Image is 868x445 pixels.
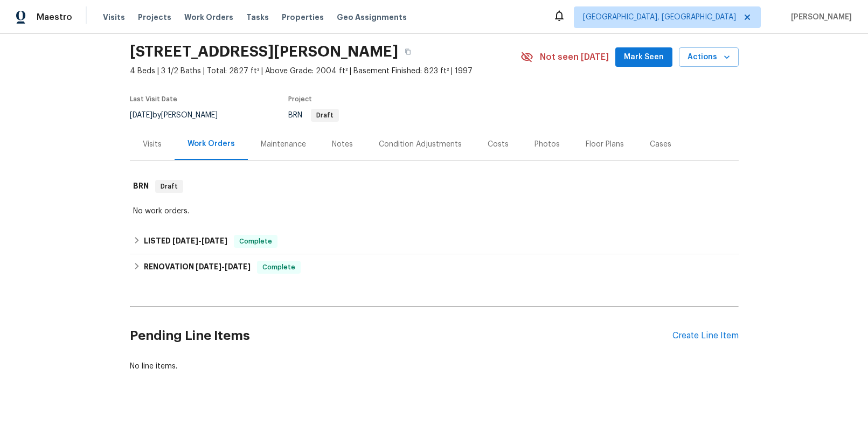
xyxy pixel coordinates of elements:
[379,139,462,150] div: Condition Adjustments
[130,112,152,119] span: [DATE]
[688,51,730,64] span: Actions
[188,138,235,149] div: Work Orders
[488,139,509,150] div: Costs
[235,236,276,247] span: Complete
[312,112,338,119] span: Draft
[130,169,739,204] div: BRN Draft
[288,96,312,102] span: Project
[787,12,852,23] span: [PERSON_NAME]
[130,46,398,57] h2: [STREET_ADDRESS][PERSON_NAME]
[246,13,269,21] span: Tasks
[130,109,231,122] div: by [PERSON_NAME]
[586,139,624,150] div: Floor Plans
[133,180,149,193] h6: BRN
[679,47,739,67] button: Actions
[184,12,233,23] span: Work Orders
[103,12,125,23] span: Visits
[650,139,671,150] div: Cases
[156,181,182,192] span: Draft
[258,262,300,273] span: Complete
[583,12,736,23] span: [GEOGRAPHIC_DATA], [GEOGRAPHIC_DATA]
[143,139,162,150] div: Visits
[672,331,739,341] div: Create Line Item
[130,254,739,280] div: RENOVATION [DATE]-[DATE]Complete
[196,263,221,270] span: [DATE]
[130,96,177,102] span: Last Visit Date
[261,139,306,150] div: Maintenance
[130,361,739,372] div: No line items.
[282,12,324,23] span: Properties
[172,237,227,245] span: -
[138,12,171,23] span: Projects
[540,52,609,62] span: Not seen [DATE]
[288,112,339,119] span: BRN
[130,66,520,77] span: 4 Beds | 3 1/2 Baths | Total: 2827 ft² | Above Grade: 2004 ft² | Basement Finished: 823 ft² | 1997
[398,42,418,61] button: Copy Address
[172,237,198,245] span: [DATE]
[337,12,407,23] span: Geo Assignments
[202,237,227,245] span: [DATE]
[196,263,251,270] span: -
[332,139,353,150] div: Notes
[225,263,251,270] span: [DATE]
[130,311,672,361] h2: Pending Line Items
[624,51,664,64] span: Mark Seen
[615,47,672,67] button: Mark Seen
[534,139,560,150] div: Photos
[130,228,739,254] div: LISTED [DATE]-[DATE]Complete
[144,235,227,248] h6: LISTED
[37,12,72,23] span: Maestro
[133,206,735,217] div: No work orders.
[144,261,251,274] h6: RENOVATION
